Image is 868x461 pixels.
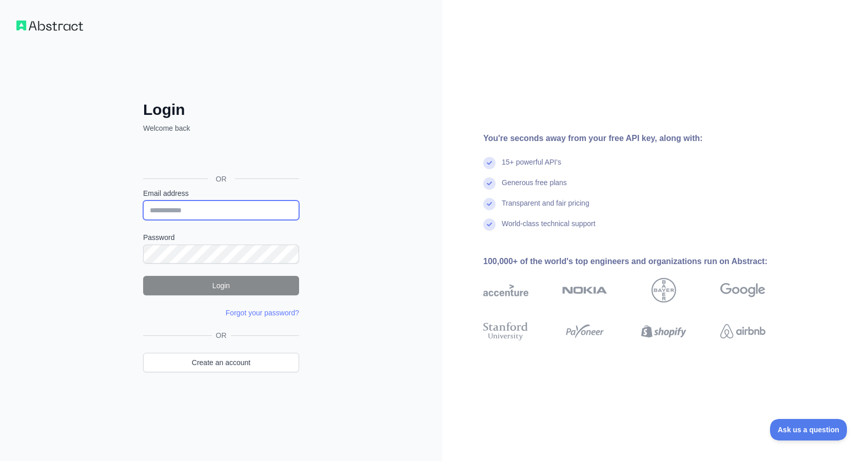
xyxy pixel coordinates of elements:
[562,278,607,303] img: nokia
[226,309,299,317] a: Forgot your password?
[143,101,299,119] h2: Login
[143,123,299,133] p: Welcome back
[502,177,567,198] div: Generous free plans
[483,218,496,231] img: check mark
[641,320,686,343] img: shopify
[483,320,528,343] img: stanford university
[143,353,299,372] a: Create an account
[483,255,798,268] div: 100,000+ of the world's top engineers and organizations run on Abstract:
[16,21,83,31] img: Workflow
[143,188,299,198] label: Email address
[502,198,589,218] div: Transparent and fair pricing
[143,276,299,295] button: Login
[138,145,302,167] iframe: Sign in with Google Button
[483,278,528,303] img: accenture
[502,218,596,239] div: World-class technical support
[502,157,561,177] div: 15+ powerful API's
[720,278,765,303] img: google
[208,174,235,184] span: OR
[483,177,496,190] img: check mark
[720,320,765,343] img: airbnb
[652,278,676,303] img: bayer
[483,157,496,169] img: check mark
[562,320,607,343] img: payoneer
[483,132,798,145] div: You're seconds away from your free API key, along with:
[143,232,299,243] label: Password
[770,419,847,440] iframe: Toggle Customer Support
[483,198,496,210] img: check mark
[212,330,231,340] span: OR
